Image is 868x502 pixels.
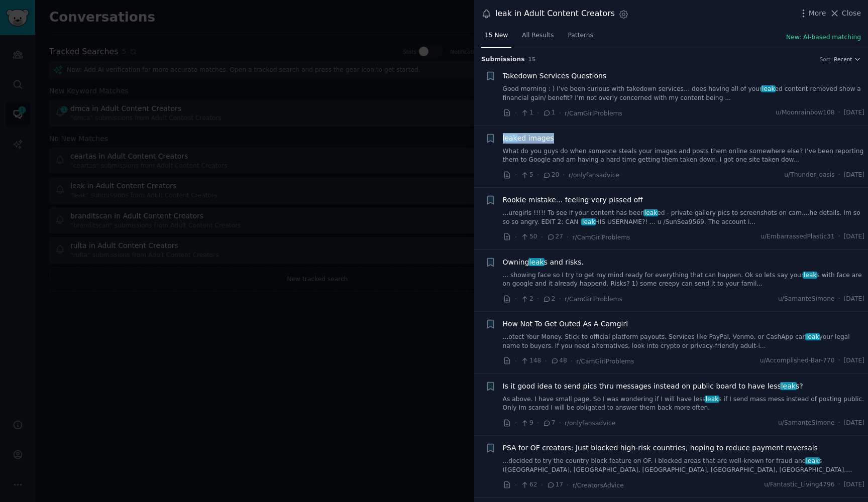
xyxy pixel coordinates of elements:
[537,108,539,118] span: ·
[559,294,561,304] span: ·
[502,134,518,142] span: leak
[542,171,559,180] span: 20
[542,419,555,428] span: 7
[834,56,852,63] span: Recent
[567,232,569,242] span: ·
[545,356,547,366] span: ·
[495,8,615,20] div: leak in Adult Content Creators
[547,480,563,489] span: 17
[705,396,719,403] span: leak
[520,108,533,117] span: 1
[528,258,545,266] span: leak
[844,295,864,304] span: [DATE]
[503,319,628,329] a: How Not To Get Outed As A Camgirl
[838,480,840,489] span: ·
[520,356,541,365] span: 148
[542,295,555,304] span: 2
[776,108,835,117] span: u/Moonrainbow108
[844,480,864,489] span: [DATE]
[520,480,537,489] span: 62
[568,31,593,40] span: Patterns
[503,85,865,102] a: Good morning : ) I’ve been curious with takedown services… does having all of yourleaked content ...
[803,272,817,279] span: leak
[764,480,834,489] span: u/Fantastic_Living4796
[838,232,840,241] span: ·
[805,457,820,464] span: leak
[581,218,596,225] span: leak
[503,395,865,413] a: As above. I have small page. So I was wondering if I will have lessleaks if I send mass mess inst...
[559,418,561,428] span: ·
[503,71,607,81] a: Takedown Services Questions
[481,28,511,48] a: 15 New
[567,480,569,490] span: ·
[537,294,539,304] span: ·
[520,295,533,304] span: 2
[503,133,554,144] span: ed images
[515,232,517,242] span: ·
[503,457,865,474] a: ...decided to try the country block feature on OF. I blocked areas that are well-known for fraud ...
[515,480,517,490] span: ·
[515,294,517,304] span: ·
[520,171,533,180] span: 5
[643,209,658,216] span: leak
[838,171,840,180] span: ·
[515,108,517,118] span: ·
[542,108,555,117] span: 1
[515,170,517,180] span: ·
[760,356,835,365] span: u/Accomplished-Bar-770
[503,333,865,350] a: ...otect Your Money. Stick to official platform payouts. Services like PayPal, Venmo, or CashApp ...
[565,110,622,117] span: r/CamGirlProblems
[842,8,861,19] span: Close
[565,28,597,48] a: Patterns
[838,295,840,304] span: ·
[520,419,533,428] span: 9
[537,170,539,180] span: ·
[573,482,624,489] span: r/CreatorsAdvice
[522,31,554,40] span: All Results
[786,33,861,42] button: New: AI-based matching
[565,420,615,427] span: r/onlyfansadvice
[809,8,826,19] span: More
[503,381,803,392] a: Is it good idea to send pics thru messages instead on public board to have lessleaks?
[528,56,536,62] span: 15
[551,356,567,365] span: 48
[761,232,835,241] span: u/EmbarrassedPlastic31
[834,56,861,63] button: Recent
[844,108,864,117] span: [DATE]
[503,257,584,268] span: Owning s and risks.
[503,257,584,268] a: Owningleaks and risks.
[778,419,835,428] span: u/SamanteSimone
[503,147,865,165] a: What do you guys do when someone steals your images and posts them online somewhere else? I’ve be...
[571,356,573,366] span: ·
[503,195,643,205] a: Rookie mistake... feeling very pissed off
[844,171,864,180] span: [DATE]
[569,172,619,179] span: r/onlyfansadvice
[503,271,865,289] a: ... showing face so I try to get my mind ready for everything that can happen. Ok so lets say you...
[503,381,803,392] span: Is it good idea to send pics thru messages instead on public board to have less s?
[515,356,517,366] span: ·
[805,333,820,340] span: leak
[838,356,840,365] span: ·
[563,170,565,180] span: ·
[784,171,834,180] span: u/Thunder_oasis
[798,8,826,19] button: More
[520,232,537,241] span: 50
[820,56,831,63] div: Sort
[565,296,622,303] span: r/CamGirlProblems
[503,443,818,453] a: PSA for OF creators: Just blocked high-risk countries, hoping to reduce payment reversals
[829,8,861,19] button: Close
[838,108,840,117] span: ·
[780,382,797,390] span: leak
[515,418,517,428] span: ·
[844,419,864,428] span: [DATE]
[844,232,864,241] span: [DATE]
[844,356,864,365] span: [DATE]
[576,358,634,365] span: r/CamGirlProblems
[547,232,563,241] span: 27
[778,295,835,304] span: u/SamanteSimone
[481,55,525,64] span: Submission s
